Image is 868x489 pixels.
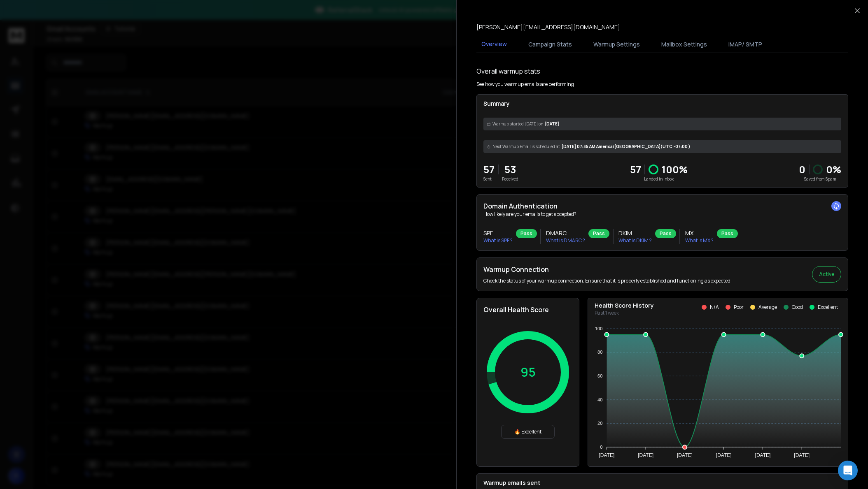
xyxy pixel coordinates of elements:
p: What is MX ? [685,237,714,244]
p: 100 % [662,163,688,176]
tspan: 60 [597,373,602,378]
tspan: [DATE] [677,452,693,458]
p: Good [792,304,803,311]
h2: Overall Health Score [483,305,572,315]
p: 0 % [826,163,841,176]
div: [DATE] 07:35 AM America/[GEOGRAPHIC_DATA] (UTC -07:00 ) [483,140,841,153]
span: Warmup started [DATE] on [492,121,543,127]
tspan: 20 [597,421,602,426]
h3: MX [685,229,714,237]
p: What is DKIM ? [618,237,652,244]
button: Active [812,266,841,283]
p: Summary [483,100,841,108]
div: Pass [588,229,609,238]
tspan: [DATE] [599,452,614,458]
button: IMAP/ SMTP [723,35,767,53]
tspan: [DATE] [755,452,771,458]
p: Past 1 week [595,310,654,316]
p: Received [502,176,518,182]
div: Pass [516,229,537,238]
p: Poor [734,304,744,311]
tspan: 100 [595,326,602,331]
button: Campaign Stats [523,35,577,53]
p: 95 [520,365,536,380]
button: Warmup Settings [588,35,645,53]
tspan: [DATE] [638,452,653,458]
p: Health Score History [595,301,654,310]
div: Pass [655,229,676,238]
p: How likely are your emails to get accepted? [483,211,841,218]
div: [DATE] [483,118,841,130]
strong: 0 [799,162,805,176]
p: What is SPF ? [483,237,513,244]
h2: Warmup Connection [483,264,732,274]
h3: DKIM [618,229,652,237]
p: Saved from Spam [799,176,841,182]
button: Overview [476,35,512,54]
h1: Overall warmup stats [476,66,540,76]
p: 57 [630,163,641,176]
p: [PERSON_NAME][EMAIL_ADDRESS][DOMAIN_NAME] [476,23,620,31]
tspan: 0 [600,445,602,450]
p: N/A [710,304,719,311]
tspan: 40 [597,397,602,402]
span: Next Warmup Email is scheduled at [492,144,560,150]
tspan: [DATE] [716,452,732,458]
p: Excellent [818,304,838,311]
p: Average [758,304,777,311]
p: 57 [483,163,495,176]
p: What is DMARC ? [546,237,585,244]
button: Mailbox Settings [656,35,712,53]
p: Sent [483,176,495,182]
p: 53 [502,163,518,176]
h3: DMARC [546,229,585,237]
div: Open Intercom Messenger [838,461,858,480]
p: See how you warmup emails are performing [476,81,574,88]
tspan: 80 [597,350,602,355]
tspan: [DATE] [794,452,810,458]
div: Pass [717,229,738,238]
div: 🔥 Excellent [501,425,555,439]
h2: Domain Authentication [483,201,841,211]
p: Check the status of your warmup connection. Ensure that it is properly established and functionin... [483,278,732,284]
h3: SPF [483,229,513,237]
p: Warmup emails sent [483,479,841,487]
p: Landed in Inbox [630,176,688,182]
